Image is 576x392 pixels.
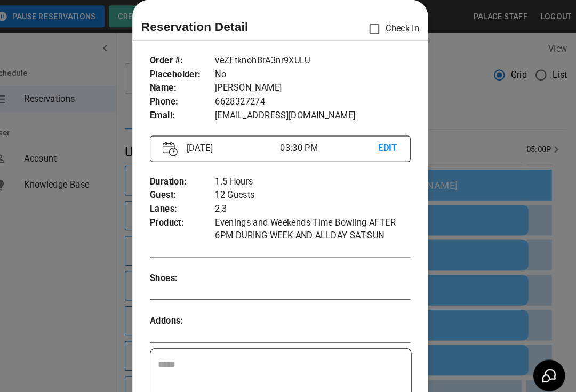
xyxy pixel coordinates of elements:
p: Evenings and Weekends Time Bowling AFTER 6PM DURING WEEK AND ALLDAY SAT-SUN [225,211,415,236]
p: No [225,66,415,79]
img: Vector [173,138,188,153]
p: [DATE] [193,138,288,151]
p: 2,3 [225,197,415,211]
p: Check In [369,17,423,39]
p: Phone : [161,93,225,106]
p: 12 Guests [225,184,415,197]
p: [EMAIL_ADDRESS][DOMAIN_NAME] [225,106,415,119]
p: 6628327274 [225,93,415,106]
p: Shoes : [161,265,225,278]
p: Product : [161,211,225,224]
p: [PERSON_NAME] [225,79,415,93]
p: Email : [161,106,225,119]
p: Addons : [161,306,225,319]
p: Placeholder : [161,66,225,79]
p: EDIT [383,138,403,151]
p: Lanes : [161,197,225,211]
p: 03:30 PM [288,138,383,151]
p: Guest : [161,184,225,197]
p: Duration : [161,171,225,184]
p: veZFtknohBrA3nr9XULU [225,53,415,66]
p: Reservation Detail [153,18,257,35]
p: Order # : [161,53,225,66]
p: 1.5 Hours [225,171,415,184]
p: Name : [161,79,225,93]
